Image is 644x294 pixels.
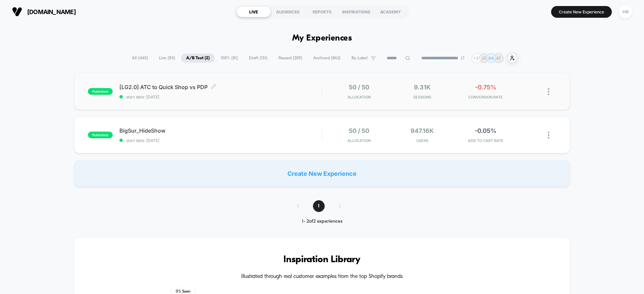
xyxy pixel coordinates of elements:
[455,95,516,99] span: CONVERSION RATE
[619,5,632,18] div: HR
[472,53,481,63] div: + 37
[548,88,549,95] img: close
[373,6,408,17] div: ACADEMY
[411,127,434,134] span: 947.16k
[455,138,516,143] span: ADD TO CART RATE
[414,84,431,91] span: 9.31k
[119,127,322,134] span: BigSur_HideShow
[154,54,180,63] span: Live ( 83 )
[236,6,271,17] div: LIVE
[12,7,22,17] img: Visually logo
[617,5,634,19] button: HR
[119,84,322,90] span: [LG2.0] ATC to Quick Shop vs PDP
[349,84,369,91] span: 50 / 50
[27,8,76,15] span: [DOMAIN_NAME]
[392,138,452,143] span: Users
[551,6,612,18] button: Create New Experience
[489,56,494,61] p: AA
[292,33,352,43] h1: My Experiences
[10,6,78,17] button: [DOMAIN_NAME]
[496,56,501,61] p: AF
[119,94,322,99] span: start date: [DATE]
[548,132,549,139] img: close
[461,56,465,60] img: end
[305,6,339,17] div: REPORTS
[352,56,368,61] span: By Label
[74,160,570,187] div: Create New Experience
[127,54,153,63] span: All ( 443 )
[313,200,325,212] span: 1
[271,6,305,17] div: AUDIENCES
[339,6,373,17] div: INSPIRATIONS
[94,254,550,265] h3: Inspiration Library
[347,95,371,99] span: Allocation
[88,132,113,138] span: published
[94,274,550,280] h4: Illustrated through real customer examples from the top Shopify brands
[475,127,496,134] span: -0.05%
[347,138,371,143] span: Allocation
[481,56,487,61] p: JD
[392,95,452,99] span: Sessions
[181,54,215,63] span: A/B Test ( 2 )
[290,219,355,224] div: 1 - 2 of 2 experiences
[308,54,345,63] span: Archived ( 862 )
[273,54,307,63] span: Paused ( 209 )
[349,127,369,134] span: 50 / 50
[216,54,243,63] span: 100% ( 81 )
[244,54,272,63] span: Draft ( 151 )
[119,138,322,143] span: start date: [DATE]
[88,88,113,95] span: published
[475,84,496,91] span: -0.75%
